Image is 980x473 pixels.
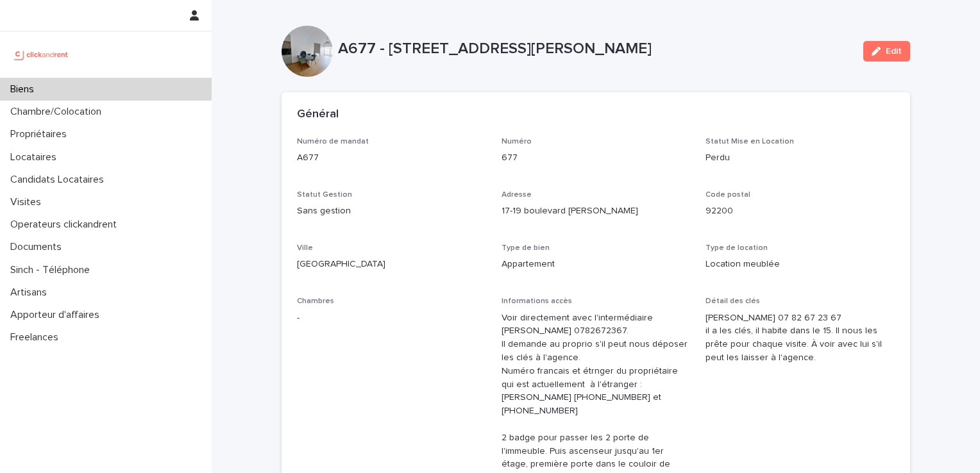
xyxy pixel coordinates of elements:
[338,40,853,58] p: A677 - [STREET_ADDRESS][PERSON_NAME]
[705,138,794,145] span: Statut Mise en Location
[705,204,895,218] p: 92200
[5,174,114,186] p: Candidats Locataires
[297,244,313,252] span: Ville
[502,138,532,145] span: Numéro
[5,83,44,95] p: Biens
[705,258,895,271] p: Location meublée
[502,191,532,199] span: Adresse
[5,264,100,276] p: Sinch - Téléphone
[502,244,550,252] span: Type de bien
[297,204,486,218] p: Sans gestion
[5,309,110,321] p: Apporteur d'affaires
[705,151,895,165] p: Perdu
[5,331,69,344] p: Freelances
[297,297,334,305] span: Chambres
[297,258,486,271] p: [GEOGRAPHIC_DATA]
[297,151,486,165] p: A677
[502,297,572,305] span: Informations accès
[705,191,750,199] span: Code postal
[5,151,67,163] p: Locataires
[297,138,369,145] span: Numéro de mandat
[705,297,760,305] span: Détail des clés
[297,191,352,199] span: Statut Gestion
[502,151,691,165] p: 677
[297,311,486,325] p: -
[5,241,72,253] p: Documents
[5,286,57,299] p: Artisans
[10,42,72,67] img: UCB0brd3T0yccxBKYDjQ
[5,219,127,231] p: Operateurs clickandrent
[705,311,895,365] p: [PERSON_NAME] 07 82 67 23 67 il a les clés, il habite dans le 15. Il nous les prête pour chaque v...
[297,108,339,122] h2: Général
[5,106,112,118] p: Chambre/Colocation
[705,244,768,252] span: Type de location
[5,196,51,208] p: Visites
[502,258,691,271] p: Appartement
[863,41,910,62] button: Edit
[502,204,691,218] p: 17-19 boulevard [PERSON_NAME]
[5,128,77,140] p: Propriétaires
[886,47,902,56] span: Edit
